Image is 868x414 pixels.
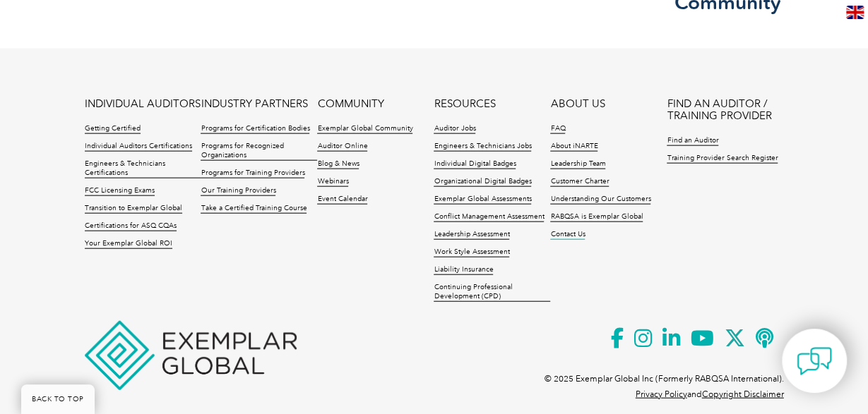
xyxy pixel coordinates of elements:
img: en [846,6,864,19]
a: COMMUNITY [317,98,384,110]
p: © 2025 Exemplar Global Inc (Formerly RABQSA International). [545,371,784,386]
a: Programs for Certification Bodies [201,124,309,134]
a: Copyright Disclaimer [702,389,784,399]
a: INDUSTRY PARTNERS [201,98,307,110]
a: Customer Charter [550,177,609,187]
a: Leadership Assessment [434,230,509,240]
a: Work Style Assessment [434,248,509,257]
a: Engineers & Technicians Jobs [434,142,531,152]
a: BACK TO TOP [21,384,95,414]
a: Liability Insurance [434,265,493,275]
a: Programs for Recognized Organizations [201,142,317,161]
a: Auditor Online [317,142,367,152]
a: Conflict Management Assessment [434,212,544,222]
a: Auditor Jobs [434,124,475,134]
a: Training Provider Search Register [667,154,778,164]
a: FIND AN AUDITOR / TRAINING PROVIDER [667,98,783,122]
a: Continuing Professional Development (CPD) [434,283,550,302]
a: Webinars [317,177,348,187]
a: Our Training Providers [201,186,275,196]
a: FAQ [550,124,565,134]
img: contact-chat.png [797,343,832,379]
a: Your Exemplar Global ROI [85,239,172,249]
a: Individual Auditors Certifications [85,142,192,152]
p: and [636,386,784,402]
a: Blog & News [317,159,359,169]
a: Transition to Exemplar Global [85,204,182,214]
a: Contact Us [550,230,585,240]
a: Leadership Team [550,159,605,169]
a: Engineers & Technicians Certifications [85,159,201,178]
a: Programs for Training Providers [201,169,304,178]
a: Individual Digital Badges [434,159,516,169]
a: Getting Certified [85,124,141,134]
a: Exemplar Global Community [317,124,412,134]
a: RABQSA is Exemplar Global [550,212,643,222]
a: Exemplar Global Assessments [434,195,531,205]
a: Find an Auditor [667,136,718,146]
img: Exemplar Global [85,321,297,390]
a: Event Calendar [317,195,367,205]
a: FCC Licensing Exams [85,186,155,196]
a: Take a Certified Training Course [201,204,307,214]
a: INDIVIDUAL AUDITORS [85,98,201,110]
a: About iNARTE [550,142,598,152]
a: Organizational Digital Badges [434,177,531,187]
a: Certifications for ASQ CQAs [85,221,177,231]
a: Privacy Policy [636,389,687,399]
a: RESOURCES [434,98,495,110]
a: Understanding Our Customers [550,195,650,205]
a: ABOUT US [550,98,605,110]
